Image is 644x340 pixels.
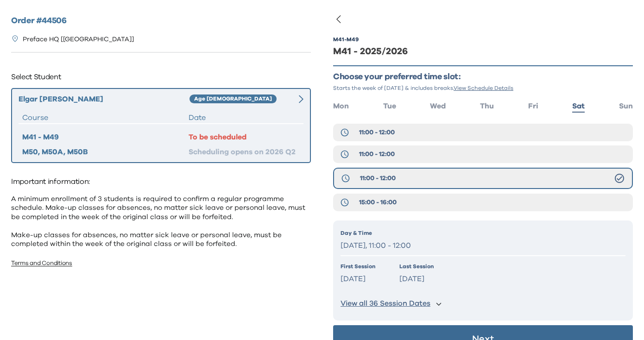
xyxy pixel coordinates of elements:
[189,112,300,123] div: Date
[383,102,396,110] span: Tue
[341,272,375,286] p: [DATE]
[333,168,633,189] button: 11:00 - 12:00
[189,132,300,143] div: To be scheduled
[22,112,189,123] div: Course
[341,299,430,309] p: View all 36 Session Dates
[572,102,585,110] span: Sat
[22,146,189,157] div: M50, M50A, M50B
[360,174,396,183] span: 11:00 - 12:00
[333,145,633,163] button: 11:00 - 12:00
[341,295,625,312] button: View all 36 Session Dates
[480,102,494,110] span: Thu
[333,102,349,110] span: Mon
[333,194,633,211] button: 15:00 - 16:00
[333,84,633,92] p: Starts the week of [DATE] & includes breaks.
[22,132,189,143] div: M41 - M49
[333,72,633,82] p: Choose your preferred time slot:
[11,69,311,84] p: Select Student
[11,195,311,249] p: A minimum enrollment of 3 students is required to confirm a regular programme schedule. Make-up c...
[11,15,311,27] h2: Order # 44506
[619,102,633,110] span: Sun
[399,262,434,271] p: Last Session
[359,150,395,159] span: 11:00 - 12:00
[430,102,446,110] span: Wed
[528,102,538,110] span: Fri
[11,260,72,266] a: Terms and Conditions
[19,94,189,105] div: Elgar [PERSON_NAME]
[399,272,434,286] p: [DATE]
[23,35,134,44] p: Preface HQ [[GEOGRAPHIC_DATA]]
[333,45,633,58] div: M41 - 2025/2026
[189,94,277,104] div: Age [DEMOGRAPHIC_DATA]
[359,198,397,207] span: 15:00 - 16:00
[359,128,395,137] span: 11:00 - 12:00
[333,124,633,141] button: 11:00 - 12:00
[189,146,300,157] div: Scheduling opens on 2026 Q2
[333,36,359,43] div: M41 - M49
[341,229,625,237] p: Day & Time
[341,239,625,252] p: [DATE], 11:00 - 12:00
[11,174,311,189] p: Important information:
[341,262,375,271] p: First Session
[454,85,513,91] span: View Schedule Details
